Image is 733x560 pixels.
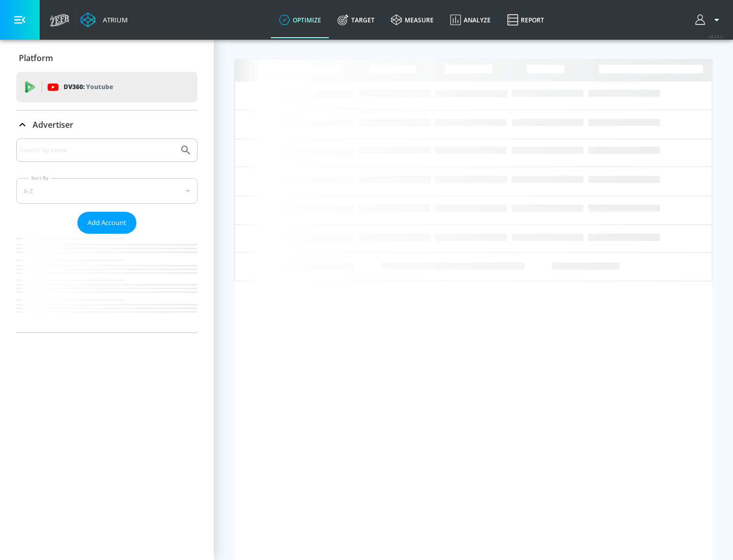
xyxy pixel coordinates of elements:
button: Add Account [77,212,136,234]
div: Advertiser [16,138,198,332]
p: Youtube [86,81,113,92]
span: Add Account [88,217,126,229]
a: Analyze [442,2,499,38]
a: Target [329,2,383,38]
p: Platform [19,52,53,64]
div: Advertiser [16,110,198,139]
div: A-Z [16,178,198,204]
a: measure [383,2,442,38]
label: Sort By [29,175,51,181]
p: DV360: [64,81,113,93]
nav: list of Advertiser [16,234,198,332]
span: v 4.22.2 [709,34,723,39]
div: DV360: Youtube [16,72,198,102]
a: Report [499,2,552,38]
a: optimize [271,2,329,38]
a: Atrium [80,12,128,27]
p: Advertiser [33,119,73,130]
div: Atrium [99,15,128,24]
input: Search by name [20,144,175,157]
div: Platform [16,44,198,72]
